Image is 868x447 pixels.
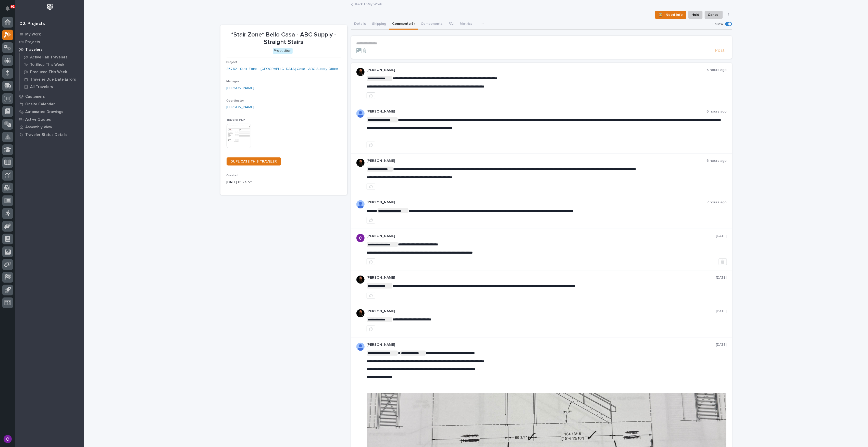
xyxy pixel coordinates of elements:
[713,22,723,26] p: Follow
[15,100,84,108] a: Onsite Calendar
[367,142,375,148] button: like this post
[227,61,237,64] span: Project
[45,3,55,12] img: Workspace Logo
[227,31,341,46] p: *Stair Zone* Bello Casa - ABC Supply - Straight Stairs
[30,63,64,67] p: To Shop This Week
[227,118,245,121] span: Traveler PDF
[707,68,727,72] p: 6 hours ago
[356,234,365,242] img: AItbvmm9XFGwq9MR7ZO9lVE1d7-1VhVxQizPsTd1Fh95=s96-c
[15,116,84,123] a: Active Quotes
[707,200,727,205] p: 7 hours ago
[15,93,84,100] a: Customers
[273,48,293,54] div: Production
[356,159,365,167] img: zmKUmRVDQjmBLfnAs97p
[716,343,727,347] p: [DATE]
[367,109,707,114] p: [PERSON_NAME]
[367,68,707,72] p: [PERSON_NAME]
[20,76,84,83] a: Traveler Due Date Errors
[705,11,723,19] button: Cancel
[367,292,375,299] button: like this post
[25,117,51,122] p: Active Quotes
[25,40,40,44] p: Projects
[30,70,67,74] p: Produced This Week
[19,21,45,27] div: 02. Projects
[367,234,716,238] p: [PERSON_NAME]
[227,157,281,166] a: DUPLICATE THIS TRAVELER
[356,276,365,284] img: zmKUmRVDQjmBLfnAs97p
[367,326,375,332] button: like this post
[356,109,365,118] img: AOh14GhUnP333BqRmXh-vZ-TpYZQaFVsuOFmGre8SRZf2A=s96-c
[367,159,707,163] p: [PERSON_NAME]
[688,11,703,19] button: Hold
[30,85,53,89] p: All Travelers
[707,109,727,114] p: 6 hours ago
[25,32,41,37] p: My Work
[389,19,418,30] button: Comments (9)
[25,102,55,107] p: Onsite Calendar
[25,47,43,52] p: Travelers
[15,108,84,116] a: Automated Drawings
[356,343,365,351] img: AOh14GhUnP333BqRmXh-vZ-TpYZQaFVsuOFmGre8SRZf2A=s96-c
[15,123,84,131] a: Assembly View
[15,131,84,139] a: Traveler Status Details
[227,180,341,185] p: [DATE] 01:24 pm
[356,200,365,208] img: AOh14GhUnP333BqRmXh-vZ-TpYZQaFVsuOFmGre8SRZf2A=s96-c
[25,133,67,137] p: Traveler Status Details
[715,48,725,54] span: Post
[227,85,254,91] a: [PERSON_NAME]
[15,38,84,46] a: Projects
[20,61,84,68] a: To Shop This Week
[457,19,476,30] button: Metrics
[446,19,457,30] button: FAI
[20,83,84,90] a: All Travelers
[367,343,716,347] p: [PERSON_NAME]
[25,125,52,130] p: Assembly View
[707,159,727,163] p: 6 hours ago
[367,92,375,99] button: like this post
[30,77,76,82] p: Traveler Due Date Errors
[708,12,720,18] span: Cancel
[30,55,68,60] p: Active Fab Travelers
[2,434,13,444] button: users-avatar
[231,160,277,163] span: DUPLICATE THIS TRAVELER
[716,276,727,280] p: [DATE]
[659,12,683,18] span: ⏳ I Need Info
[20,68,84,76] a: Produced This Week
[351,19,369,30] button: Details
[367,309,716,314] p: [PERSON_NAME]
[227,80,239,83] span: Manager
[11,5,15,8] p: 91
[227,99,244,102] span: Coordinator
[227,174,239,177] span: Created
[25,94,45,99] p: Customers
[692,12,699,18] span: Hold
[367,200,707,205] p: [PERSON_NAME]
[227,66,338,72] a: 26762 - Stair Zone - [GEOGRAPHIC_DATA] Casa - ABC Supply Office
[15,30,84,38] a: My Work
[356,68,365,76] img: zmKUmRVDQjmBLfnAs97p
[25,110,63,114] p: Automated Drawings
[355,1,382,7] a: Back toMy Work
[227,105,254,110] a: [PERSON_NAME]
[6,6,13,14] div: Notifications91
[2,3,13,14] button: Notifications
[356,309,365,317] img: zmKUmRVDQjmBLfnAs97p
[367,217,375,224] button: like this post
[655,11,686,19] button: ⏳ I Need Info
[367,258,375,265] button: like this post
[15,46,84,53] a: Travelers
[418,19,446,30] button: Components
[719,258,727,265] button: Delete post
[367,183,375,190] button: like this post
[369,19,389,30] button: Shipping
[716,309,727,314] p: [DATE]
[20,54,84,61] a: Active Fab Travelers
[713,48,727,54] button: Post
[716,234,727,238] p: [DATE]
[367,276,716,280] p: [PERSON_NAME]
